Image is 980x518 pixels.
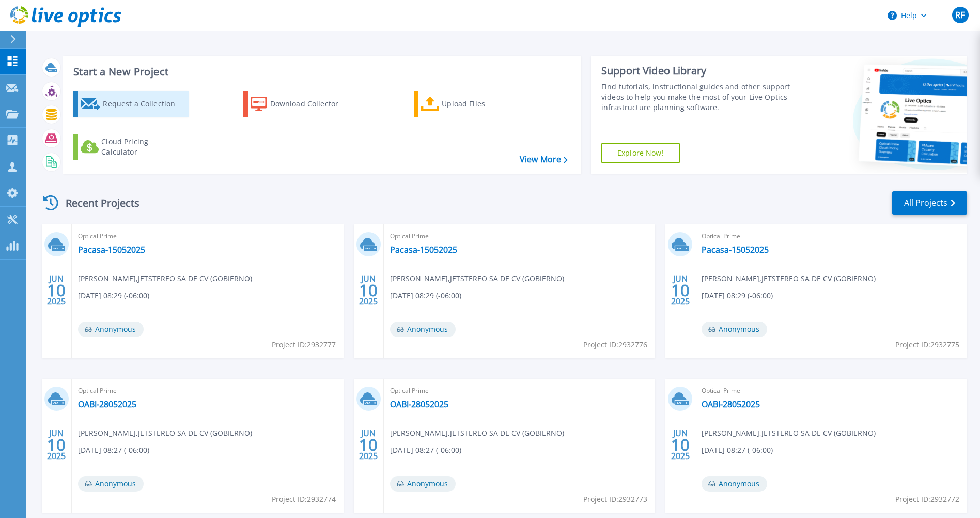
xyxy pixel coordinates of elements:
[895,494,959,505] span: Project ID: 2932772
[390,445,461,456] span: [DATE] 08:27 (-06:00)
[47,286,66,295] span: 10
[359,271,378,309] div: JUN 2025
[78,476,144,492] span: Anonymous
[78,322,144,337] span: Anonymous
[78,428,252,439] span: [PERSON_NAME] , JETSTEREO SA DE CV (GOBIERNO)
[270,94,353,114] div: Download Collector
[702,273,876,284] span: [PERSON_NAME] , JETSTEREO SA DE CV (GOBIERNO)
[702,399,760,409] a: OABI-28052025
[390,399,448,409] a: OABI-28052025
[601,82,793,113] div: Find tutorials, instructional guides and other support videos to help you make the most of your L...
[103,94,185,114] div: Request a Collection
[390,245,457,255] a: Pacasa-15052025
[78,231,337,242] span: Optical Prime
[702,290,773,301] span: [DATE] 08:29 (-06:00)
[272,494,336,505] span: Project ID: 2932774
[702,476,767,492] span: Anonymous
[390,231,649,242] span: Optical Prime
[40,190,153,216] div: Recent Projects
[272,339,336,351] span: Project ID: 2932777
[78,245,145,255] a: Pacasa-15052025
[702,445,773,456] span: [DATE] 08:27 (-06:00)
[390,273,564,284] span: [PERSON_NAME] , JETSTEREO SA DE CV (GOBIERNO)
[78,385,337,397] span: Optical Prime
[359,440,378,449] span: 10
[671,426,690,464] div: JUN 2025
[702,245,769,255] a: Pacasa-15052025
[601,143,680,163] a: Explore Now!
[671,271,690,309] div: JUN 2025
[390,385,649,397] span: Optical Prime
[442,94,524,114] div: Upload Files
[583,494,647,505] span: Project ID: 2932773
[390,428,564,439] span: [PERSON_NAME] , JETSTEREO SA DE CV (GOBIERNO)
[78,273,252,284] span: [PERSON_NAME] , JETSTEREO SA DE CV (GOBIERNO)
[390,476,456,492] span: Anonymous
[895,339,959,351] span: Project ID: 2932775
[702,231,961,242] span: Optical Prime
[955,11,965,19] span: RF
[78,290,149,301] span: [DATE] 08:29 (-06:00)
[73,134,189,160] a: Cloud Pricing Calculator
[390,290,461,301] span: [DATE] 08:29 (-06:00)
[702,428,876,439] span: [PERSON_NAME] , JETSTEREO SA DE CV (GOBIERNO)
[46,271,66,309] div: JUN 2025
[243,91,359,117] a: Download Collector
[702,322,767,337] span: Anonymous
[892,191,967,215] a: All Projects
[390,322,456,337] span: Anonymous
[46,426,66,464] div: JUN 2025
[101,136,184,157] div: Cloud Pricing Calculator
[73,66,567,78] h3: Start a New Project
[702,385,961,397] span: Optical Prime
[359,286,378,295] span: 10
[73,91,189,117] a: Request a Collection
[520,155,568,164] a: View More
[601,64,793,78] div: Support Video Library
[671,440,690,449] span: 10
[414,91,529,117] a: Upload Files
[359,426,378,464] div: JUN 2025
[78,445,149,456] span: [DATE] 08:27 (-06:00)
[583,339,647,351] span: Project ID: 2932776
[78,399,136,409] a: OABI-28052025
[671,286,690,295] span: 10
[47,440,66,449] span: 10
